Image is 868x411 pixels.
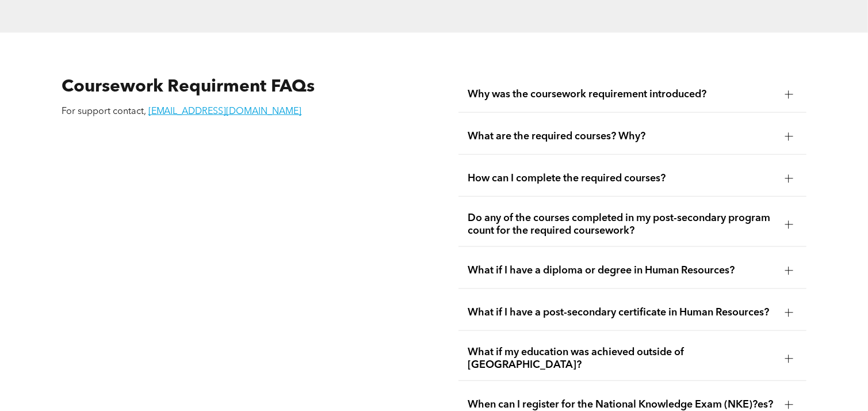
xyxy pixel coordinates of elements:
[468,398,775,411] span: When can I register for the National Knowledge Exam (NKE)?es?
[148,107,302,116] a: [EMAIL_ADDRESS][DOMAIN_NAME]
[468,212,775,237] span: Do any of the courses completed in my post-secondary program count for the required coursework?
[468,264,775,277] span: What if I have a diploma or degree in Human Resources?
[62,107,146,116] span: For support contact,
[468,88,775,101] span: Why was the coursework requirement introduced?
[468,130,775,143] span: What are the required courses? Why?
[62,78,315,96] span: Coursework Requirment FAQs
[468,346,775,371] span: What if my education was achieved outside of [GEOGRAPHIC_DATA]?
[468,306,775,319] span: What if I have a post-secondary certificate in Human Resources?
[468,172,775,185] span: How can I complete the required courses?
